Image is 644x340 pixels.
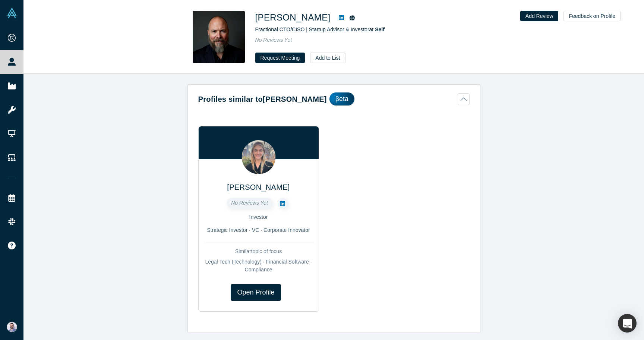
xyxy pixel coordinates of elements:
[520,11,559,21] button: Add Review
[255,11,331,24] h1: [PERSON_NAME]
[255,53,305,63] button: Request Meeting
[204,248,313,255] div: Similar topic of focus
[241,140,275,174] img: Marissa Baker's Profile Image
[205,259,312,273] span: Legal Tech (Technology) · Financial Software · Compliance
[375,26,385,32] a: Self
[198,94,327,105] h2: Profiles similar to [PERSON_NAME]
[310,53,345,63] button: Add to List
[227,183,290,191] a: [PERSON_NAME]
[329,92,354,106] div: βeta
[193,11,245,63] img: Carson Sweet's Profile Image
[198,92,470,106] button: Profiles similar to[PERSON_NAME]βeta
[563,11,621,21] button: Feedback on Profile
[204,226,313,234] div: Strategic Investor · VC · Corporate Innovator
[231,200,268,206] span: No Reviews Yet
[231,284,281,301] a: Open Profile
[255,26,385,32] span: Fractional CTO/CISO | Startup Advisor & Investor at
[7,8,17,18] img: Alchemist Vault Logo
[255,37,292,43] span: No Reviews Yet
[249,214,268,220] span: Investor
[7,322,17,332] img: Sam Jadali's Account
